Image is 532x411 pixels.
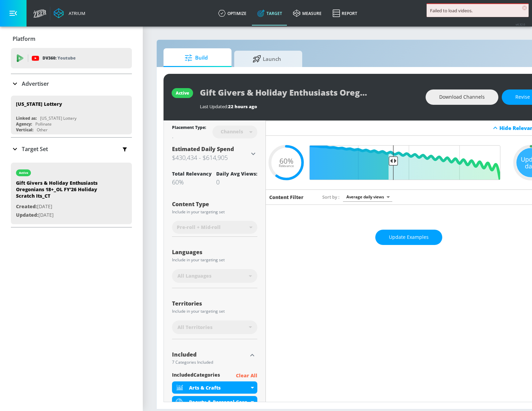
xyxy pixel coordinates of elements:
[389,233,429,242] span: Update Examples
[66,10,85,16] div: Atrium
[172,360,247,364] div: 7 Categories Included
[172,153,249,162] h3: $430,434 - $614,905
[11,29,132,48] div: Platform
[522,5,527,10] span: ×
[40,115,76,121] div: [US_STATE] Lottery
[343,192,392,201] div: Average daily views
[515,93,530,101] span: Revise
[11,74,132,93] div: Advertiser
[426,89,498,105] button: Download Channels
[16,203,37,210] span: Created:
[11,163,132,224] div: activeGift Givers & Holiday Enthusiasts Oregonians 18+_OL FY'26 Holiday Scratch Its_CTCreated:[DA...
[170,50,222,66] span: Build
[200,103,419,110] div: Last Updated:
[516,22,525,26] span: v 4.32.0
[172,320,257,334] div: All Territories
[16,211,111,219] p: [DATE]
[172,396,257,408] div: Beauty & Personal Care
[189,399,249,405] div: Beauty & Personal Care
[16,127,33,133] div: Vertical:
[13,35,35,43] p: Platform
[172,145,257,162] div: Estimated Daily Spend$430,434 - $614,905
[279,157,293,164] span: 60%
[35,121,52,127] div: Pollinate
[16,202,111,211] p: [DATE]
[16,115,37,121] div: Linked as:
[37,127,48,133] div: Other
[177,324,212,331] span: All Territories
[172,249,257,255] div: Languages
[172,258,257,262] div: Include in your targeting set
[172,201,257,207] div: Content Type
[217,129,246,134] div: Channels
[279,164,294,168] span: Relevance
[16,101,62,107] div: [US_STATE] Lottery
[216,170,257,177] div: Daily Avg Views:
[22,80,49,87] p: Advertiser
[42,54,75,62] p: DV360:
[172,352,247,357] div: Included
[19,171,28,175] div: active
[176,90,189,96] div: active
[172,178,212,186] div: 60%
[439,93,485,101] span: Download Channels
[241,51,293,67] span: Launch
[322,194,340,200] span: Sort by
[172,372,220,380] span: included Categories
[172,170,212,177] div: Total Relevancy
[228,103,257,110] span: 22 hours ago
[216,178,257,186] div: 0
[327,1,363,26] a: Report
[16,180,111,202] div: Gift Givers & Holiday Enthusiasts Oregonians 18+_OL FY'26 Holiday Scratch Its_CT
[54,8,85,18] a: Atrium
[11,138,132,160] div: Target Set
[11,96,132,134] div: [US_STATE] LotteryLinked as:[US_STATE] LotteryAgency:PollinateVertical:Other
[213,1,252,26] a: optimize
[177,224,221,231] span: Pre-roll + Mid-roll
[269,194,304,200] h6: Content Filter
[172,301,257,306] div: Territories
[177,273,211,279] span: All Languages
[16,212,38,218] span: Updated:
[288,1,327,26] a: measure
[375,230,442,245] button: Update Examples
[22,145,48,153] p: Target Set
[313,145,504,180] input: Final Threshold
[172,210,257,214] div: Include in your targeting set
[236,372,257,380] p: Clear All
[430,7,525,14] div: Failed to load videos.
[11,48,132,68] div: DV360: Youtube
[57,54,75,62] p: Youtube
[172,269,257,283] div: All Languages
[172,381,257,394] div: Arts & Crafts
[252,1,288,26] a: Target
[172,309,257,313] div: Include in your targeting set
[172,125,206,132] div: Placement Type:
[172,145,234,153] span: Estimated Daily Spend
[189,384,249,391] div: Arts & Crafts
[16,121,32,127] div: Agency:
